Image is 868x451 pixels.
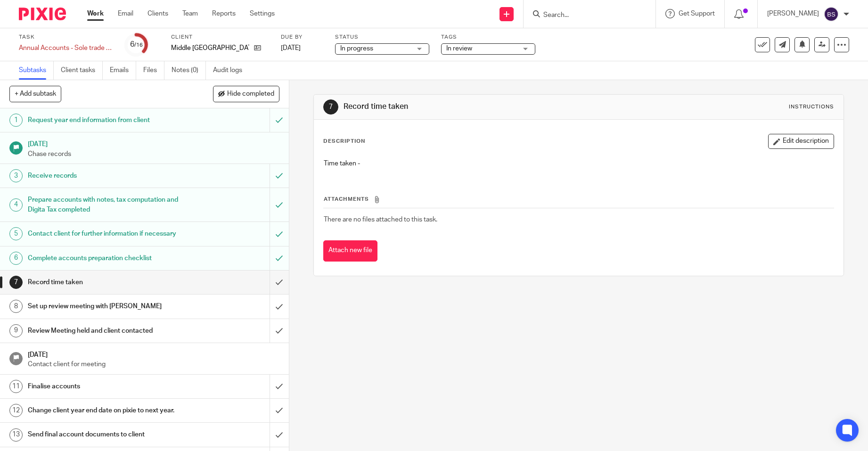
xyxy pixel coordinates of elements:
[324,197,369,202] span: Attachments
[118,9,133,18] a: Email
[9,114,23,127] div: 1
[323,99,338,115] div: 7
[281,33,323,41] label: Due by
[28,251,183,265] h1: Complete accounts preparation checklist
[9,227,23,240] div: 5
[171,33,269,41] label: Client
[143,61,164,80] a: Files
[227,90,274,98] span: Hide completed
[446,45,472,52] span: In review
[28,360,279,369] p: Contact client for meeting
[340,45,373,52] span: In progress
[19,8,66,20] img: Pixie
[9,86,61,102] button: + Add subtask
[134,42,143,48] small: /16
[767,9,819,18] p: [PERSON_NAME]
[9,252,23,265] div: 6
[9,324,23,337] div: 9
[147,9,168,18] a: Clients
[28,324,183,338] h1: Review Meeting held and client contacted
[213,61,249,80] a: Audit logs
[28,227,183,241] h1: Contact client for further information if necessary
[542,11,627,20] input: Search
[323,240,377,262] button: Attach new file
[679,10,715,17] span: Get Support
[824,7,839,22] img: svg%3E
[9,276,23,289] div: 7
[9,198,23,212] div: 4
[28,137,279,149] h1: [DATE]
[323,138,365,145] p: Description
[19,33,113,41] label: Task
[28,299,183,313] h1: Set up review meeting with [PERSON_NAME]
[28,275,183,289] h1: Record time taken
[213,86,279,102] button: Hide completed
[171,43,249,53] p: Middle [GEOGRAPHIC_DATA]
[212,9,236,18] a: Reports
[789,103,834,111] div: Instructions
[768,134,834,149] button: Edit description
[9,380,23,393] div: 11
[28,427,183,442] h1: Send final account documents to client
[335,33,429,41] label: Status
[281,45,301,51] span: [DATE]
[324,216,437,223] span: There are no files attached to this task.
[19,43,113,53] div: Annual Accounts - Sole trade &amp; Partnership
[9,300,23,313] div: 8
[28,149,279,159] p: Chase records
[28,113,183,127] h1: Request year end information from client
[110,61,136,80] a: Emails
[441,33,535,41] label: Tags
[344,102,599,112] h1: Record time taken
[61,61,103,80] a: Client tasks
[9,169,23,182] div: 3
[9,428,23,442] div: 13
[182,9,198,18] a: Team
[28,379,183,394] h1: Finalise accounts
[250,9,275,18] a: Settings
[172,61,206,80] a: Notes (0)
[19,61,54,80] a: Subtasks
[28,169,183,183] h1: Receive records
[87,9,104,18] a: Work
[130,39,143,50] div: 6
[28,403,183,418] h1: Change client year end date on pixie to next year.
[9,404,23,417] div: 12
[28,348,279,360] h1: [DATE]
[324,159,834,168] p: Time taken -
[28,193,183,217] h1: Prepare accounts with notes, tax computation and Digita Tax completed
[19,43,113,53] div: Annual Accounts - Sole trade & Partnership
